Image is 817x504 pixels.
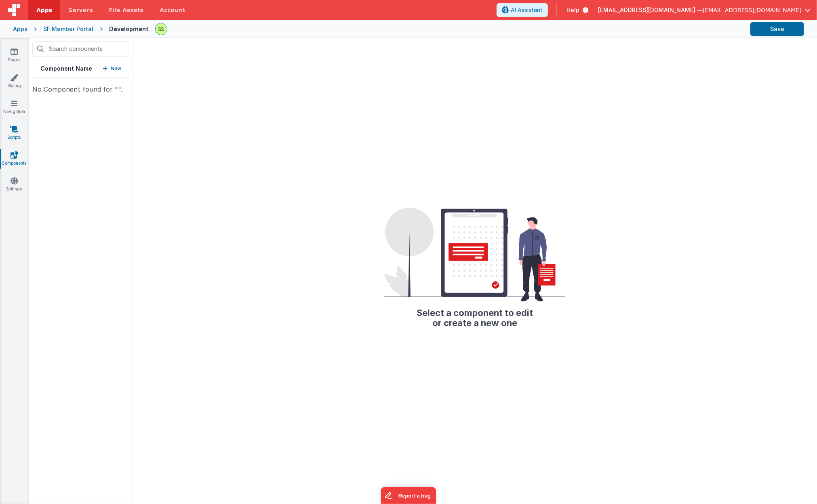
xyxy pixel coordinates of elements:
[384,301,565,327] h2: Select a component to edit or create a new one
[156,23,167,35] img: 8cf74ed78aab3b54564162fcd7d8ab61
[68,6,93,14] span: Servers
[103,65,121,73] button: New
[598,6,811,14] button: [EMAIL_ADDRESS][DOMAIN_NAME] — [EMAIL_ADDRESS][DOMAIN_NAME]
[598,6,703,14] span: [EMAIL_ADDRESS][DOMAIN_NAME] —
[566,6,579,14] span: Help
[40,65,92,73] h5: Component Name
[43,25,93,33] div: SF Member Portal
[109,6,144,14] span: File Assets
[750,22,804,36] button: Save
[32,84,129,94] div: No Component found for "".
[497,3,548,17] button: AI Assistant
[111,65,121,73] p: New
[109,25,149,33] div: Development
[36,6,52,14] span: Apps
[703,6,802,14] span: [EMAIL_ADDRESS][DOMAIN_NAME]
[511,6,543,14] span: AI Assistant
[381,487,436,504] iframe: Marker.io feedback button
[13,25,27,33] div: Apps
[32,41,129,56] input: Search components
